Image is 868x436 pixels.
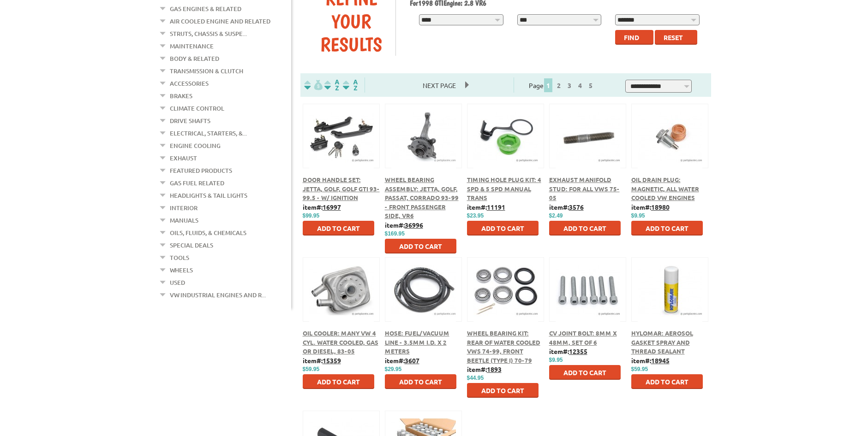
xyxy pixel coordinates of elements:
a: 3 [565,81,574,89]
a: Headlights & Tail Lights [170,189,247,201]
b: item#: [303,203,341,211]
a: Struts, Chassis & Suspe... [170,28,247,40]
b: item#: [303,356,341,365]
span: $59.95 [631,366,648,372]
span: $9.95 [631,212,645,219]
u: 18980 [651,203,670,211]
a: Wheels [170,264,193,276]
a: Used [170,277,185,289]
span: $23.95 [467,212,484,219]
span: Find [624,33,639,41]
b: item#: [631,356,670,365]
b: item#: [467,365,502,373]
a: Transmission & Clutch [170,65,243,77]
a: Manuals [170,214,198,226]
span: $2.49 [549,212,563,219]
span: Add to Cart [399,242,442,250]
a: CV Joint Bolt: 8mm x 48mm, Set of 6 [549,329,617,346]
u: 3576 [569,203,584,211]
span: Add to Cart [317,224,360,232]
button: Add to Cart [549,221,621,236]
b: item#: [549,347,587,355]
a: Air Cooled Engine and Related [170,15,270,27]
span: $44.95 [467,375,484,381]
b: item#: [467,203,505,211]
button: Add to Cart [467,383,539,398]
a: Accessories [170,77,209,89]
a: Body & Related [170,53,219,65]
span: Reset [664,33,683,41]
a: Gas Engines & Related [170,3,241,15]
a: Door Handle Set: Jetta, Golf, Golf GTI 93-99.5 - w/ Ignition [303,176,380,201]
a: 4 [576,81,584,89]
a: Drive Shafts [170,115,210,127]
a: Oil Cooler: Many VW 4 Cyl. water cooled, Gas or Diesel, 83-05 [303,329,378,355]
u: 16997 [323,203,341,211]
a: Timing Hole Plug Kit: 4 Spd & 5 Spd Manual Trans [467,176,541,201]
button: Add to Cart [303,221,374,236]
button: Find [615,30,653,45]
span: Add to Cart [399,377,442,386]
button: Add to Cart [467,221,539,236]
div: Page [514,77,611,93]
a: Brakes [170,90,192,102]
u: 3607 [405,356,419,365]
span: Add to Cart [563,368,606,377]
a: Oil Drain Plug: Magnetic, All Water Cooled VW Engines [631,176,699,201]
a: 5 [587,81,595,89]
button: Add to Cart [549,365,621,380]
a: Oils, Fluids, & Chemicals [170,227,246,239]
span: $9.95 [549,357,563,363]
a: Tools [170,252,189,264]
b: item#: [385,221,423,229]
span: Add to Cart [317,377,360,386]
span: Next Page [413,78,465,92]
u: 36996 [405,221,423,229]
u: 12355 [569,347,587,355]
span: $169.95 [385,230,405,237]
span: Add to Cart [646,224,688,232]
u: 18945 [651,356,670,365]
span: Add to Cart [646,377,688,386]
button: Reset [655,30,697,45]
a: Exhaust Manifold Stud: For All VWs 75-05 [549,176,620,201]
a: Exhaust [170,152,197,164]
button: Add to Cart [385,374,456,389]
u: 15359 [323,356,341,365]
a: Next Page [413,81,465,89]
a: Hylomar: Aerosol Gasket Spray and Thread Sealant [631,329,693,355]
img: filterpricelow.svg [304,80,323,90]
b: item#: [549,203,584,211]
span: Add to Cart [481,224,524,232]
a: 2 [555,81,563,89]
a: Featured Products [170,165,232,177]
a: Gas Fuel Related [170,177,224,189]
span: $99.95 [303,212,320,219]
b: item#: [385,356,419,365]
a: Electrical, Starters, &... [170,127,247,139]
u: 1893 [487,365,502,373]
b: item#: [631,203,670,211]
a: Engine Cooling [170,140,221,152]
a: VW Industrial Engines and R... [170,289,266,301]
span: Add to Cart [563,224,606,232]
span: Wheel Bearing Kit: Rear of Water Cooled VWs 74-99, Front Beetle (Type I) 70-79 [467,329,540,364]
img: Sort by Headline [323,80,341,90]
a: Hose: Fuel/Vacuum Line - 3.5mm I.D. x 2 meters [385,329,449,355]
span: 1 [544,78,552,92]
span: $29.95 [385,366,402,372]
u: 11191 [487,203,505,211]
span: Wheel Bearing Assembly: Jetta, Golf, Passat, Corrado 93-99 - Front Passenger Side, VR6 [385,176,459,219]
button: Add to Cart [303,374,374,389]
button: Add to Cart [631,374,703,389]
span: $59.95 [303,366,320,372]
button: Add to Cart [631,221,703,236]
a: Maintenance [170,40,214,52]
img: Sort by Sales Rank [341,80,359,90]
